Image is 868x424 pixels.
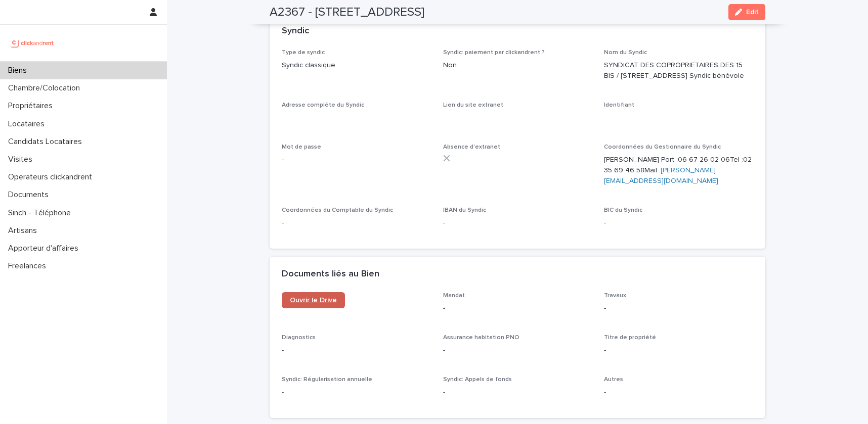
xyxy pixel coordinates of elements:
span: Syndic: Régularisation annuelle [282,376,372,383]
span: Coordonnées du Gestionnaire du Syndic [604,144,721,150]
p: - [604,387,753,398]
p: Documents [4,190,57,200]
span: Adresse complète du Syndic [282,102,364,108]
p: Artisans [4,226,45,235]
ringoverc2c-84e06f14122c: Call with Ringover [678,156,730,163]
span: Titre de propriété [604,335,656,341]
p: - [604,113,753,123]
span: Lien du site extranet [443,102,503,108]
p: Syndic classique [282,60,431,71]
button: Edit [728,4,765,20]
span: Autres [604,376,623,383]
p: - [282,387,431,398]
img: UCB0brd3T0yccxBKYDjQ [8,33,57,53]
p: - [604,218,753,228]
p: Freelances [4,261,54,271]
p: Locataires [4,119,53,129]
p: - [443,113,592,123]
p: - [443,303,592,314]
p: Propriétaires [4,101,61,111]
a: [PERSON_NAME][EMAIL_ADDRESS][DOMAIN_NAME] [604,167,718,184]
span: Coordonnées du Comptable du Syndic [282,207,393,213]
p: - [282,345,431,356]
p: - [443,387,592,398]
span: Nom du Syndic [604,50,647,56]
p: SYNDICAT DES COPROPRIETAIRES DES 15 BIS / [STREET_ADDRESS] Syndic bénévole [604,60,753,81]
span: Type de syndic [282,50,325,56]
p: Non [443,60,592,71]
a: Ouvrir le Drive [282,292,345,308]
p: - [282,113,431,123]
p: - [282,218,431,228]
p: - [443,345,592,356]
p: Operateurs clickandrent [4,172,100,182]
h2: Documents liés au Bien [282,269,379,280]
p: - [443,218,592,228]
span: Mot de passe [282,144,321,150]
span: IBAN du Syndic [443,207,486,213]
p: Visites [4,155,40,164]
p: - [604,345,753,356]
span: Syndic: Appels de fonds [443,376,512,383]
span: BIC du Syndic [604,207,642,213]
p: Sinch - Téléphone [4,208,79,218]
span: Syndic: paiement par clickandrent ? [443,50,545,56]
p: Candidats Locataires [4,137,90,147]
h2: A2367 - [STREET_ADDRESS] [270,5,424,20]
span: Ouvrir le Drive [290,297,337,304]
span: Absence d'extranet [443,144,500,150]
span: Edit [746,9,759,16]
p: - [282,155,431,165]
p: Chambre/Colocation [4,83,88,93]
h2: Syndic [282,26,309,37]
span: Mandat [443,293,465,299]
ringoverc2c-number-84e06f14122c: 06 67 26 02 06 [678,156,730,163]
span: Diagnostics [282,335,316,341]
span: Assurance habitation PNO [443,335,519,341]
span: Travaux [604,293,626,299]
p: Apporteur d'affaires [4,244,86,253]
p: - [604,303,753,314]
span: Identifiant [604,102,634,108]
p: Biens [4,66,35,75]
ringover-84e06f14122c: [PERSON_NAME] Port : Tel : Mail : [604,156,754,174]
